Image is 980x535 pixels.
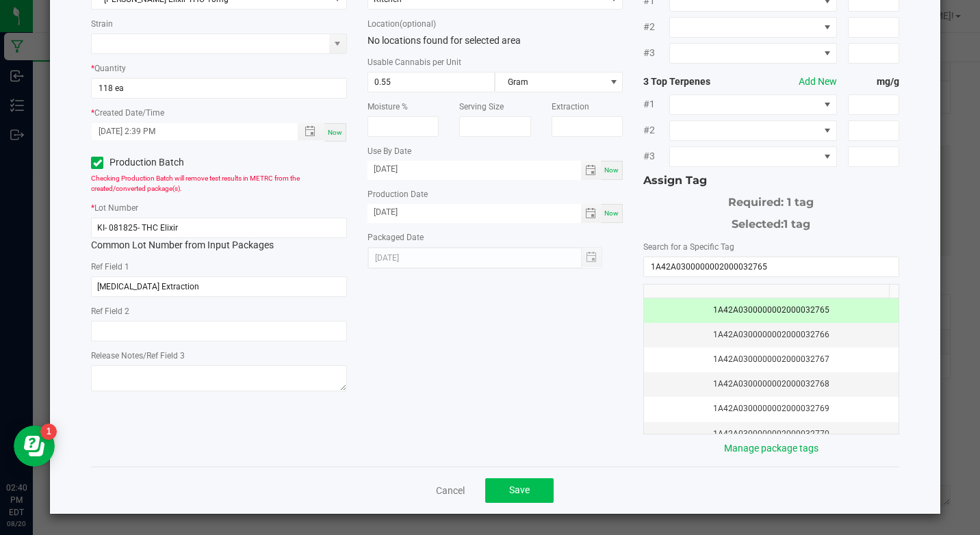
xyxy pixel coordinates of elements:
[92,123,283,140] input: Created Datetime
[367,188,428,200] label: Production Date
[581,204,601,223] span: Toggle calendar
[91,261,129,273] label: Ref Field 1
[652,328,890,341] div: 1A42A0300000002000032766
[643,75,745,89] strong: 3 Top Terpenes
[652,378,890,391] div: 1A42A0300000002000032768
[652,353,890,366] div: 1A42A0300000002000032767
[652,428,890,441] div: 1A42A0300000002000032770
[669,146,837,167] span: NO DATA FOUND
[784,218,810,231] span: 1 tag
[91,218,346,252] div: Common Lot Number from Input Packages
[643,189,899,211] div: Required: 1 tag
[367,145,411,157] label: Use By Date
[459,101,504,113] label: Serving Size
[643,20,669,34] span: #2
[367,35,521,46] span: No locations found for selected area
[367,231,424,244] label: Packaged Date
[581,161,601,180] span: Toggle calendar
[848,75,899,89] strong: mg/g
[643,172,899,189] div: Assign Tag
[91,305,129,317] label: Ref Field 2
[604,166,619,174] span: Now
[485,478,554,503] button: Save
[643,149,669,164] span: #3
[669,94,837,115] span: NO DATA FOUND
[495,73,605,92] span: Gram
[799,75,837,89] button: Add New
[328,129,342,136] span: Now
[94,202,138,214] label: Lot Number
[367,56,461,68] label: Usable Cannabis per Unit
[91,174,300,192] span: Checking Production Batch will remove test results in METRC from the created/converted package(s).
[509,484,530,495] span: Save
[367,18,436,30] label: Location
[652,402,890,415] div: 1A42A0300000002000032769
[643,241,734,253] label: Search for a Specific Tag
[367,161,582,178] input: Date
[552,101,589,113] label: Extraction
[652,304,890,317] div: 1A42A0300000002000032765
[91,155,209,170] label: Production Batch
[724,443,818,454] a: Manage package tags
[643,97,669,112] span: #1
[643,123,669,138] span: #2
[400,19,436,29] span: (optional)
[91,350,185,362] label: Release Notes/Ref Field 3
[91,18,113,30] label: Strain
[604,209,619,217] span: Now
[367,204,582,221] input: Date
[40,423,57,440] iframe: Resource center unread badge
[367,101,408,113] label: Moisture %
[643,211,899,233] div: Selected:
[94,107,164,119] label: Created Date/Time
[436,484,465,497] a: Cancel
[14,426,55,467] iframe: Resource center
[643,46,669,60] span: #3
[94,62,126,75] label: Quantity
[298,123,324,140] span: Toggle popup
[669,120,837,141] span: NO DATA FOUND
